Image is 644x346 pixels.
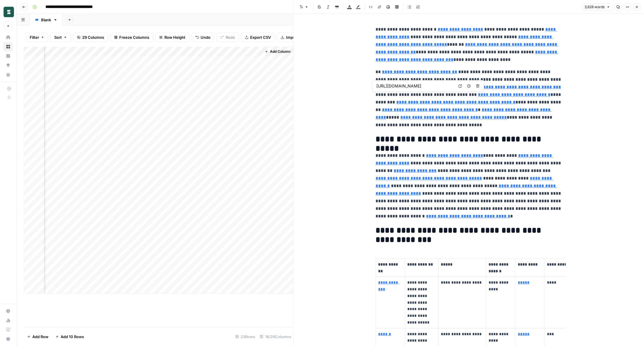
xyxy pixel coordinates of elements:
[192,33,214,42] button: Undo
[82,34,104,40] span: 29 Columns
[30,34,39,40] span: Filter
[233,332,257,341] div: 23 Rows
[73,33,108,42] button: 29 Columns
[286,34,307,40] span: Import CSV
[3,325,13,334] a: Learning Hub
[257,332,294,341] div: 18/29 Columns
[3,51,13,61] a: Insights
[24,332,52,341] button: Add Row
[26,33,48,42] button: Filter
[3,5,13,19] button: Workspace: Borderless
[250,34,271,40] span: Export CSV
[164,34,185,40] span: Row Height
[50,33,71,42] button: Sort
[3,306,13,316] a: Settings
[3,42,13,51] a: Browse
[262,48,293,55] button: Add Column
[3,7,14,17] img: Borderless Logo
[41,17,51,23] div: Blank
[3,334,13,344] button: Help + Support
[54,34,62,40] span: Sort
[61,334,84,340] span: Add 10 Rows
[226,34,235,40] span: Redo
[52,332,87,341] button: Add 10 Rows
[119,34,149,40] span: Freeze Columns
[32,334,48,340] span: Add Row
[201,34,210,40] span: Undo
[585,4,605,10] span: 3,628 words
[155,33,189,42] button: Row Height
[241,33,275,42] button: Export CSV
[110,33,153,42] button: Freeze Columns
[3,61,13,70] a: Opportunities
[582,3,613,11] button: 3,628 words
[277,33,311,42] button: Import CSV
[30,14,62,26] a: Blank
[3,70,13,79] a: Your Data
[217,33,239,42] button: Redo
[3,33,13,42] a: Home
[270,49,290,54] span: Add Column
[3,316,13,325] a: Usage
